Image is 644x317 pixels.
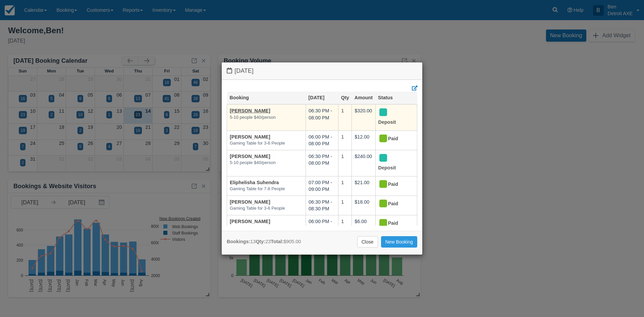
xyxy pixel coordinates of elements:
[338,215,352,234] td: 1
[306,196,338,215] td: 06:30 PM - 08:30 PM
[230,186,303,192] em: Gaming Table for 7-8 People
[338,130,352,150] td: 1
[357,236,378,248] a: Close
[230,140,303,147] em: Gaming Table for 3-6 People
[230,205,303,212] em: Gaming Table for 3-6 People
[306,150,338,176] td: 06:30 PM - 08:00 PM
[378,153,409,173] div: Deposit
[352,130,375,150] td: $12.00
[338,104,352,130] td: 1
[378,107,409,128] div: Deposit
[338,150,352,176] td: 1
[227,67,417,74] h4: [DATE]
[256,239,265,244] strong: Qty:
[230,114,303,121] em: 5-10 people $40/person
[378,179,409,190] div: Paid
[338,176,352,196] td: 1
[230,219,270,224] a: [PERSON_NAME]
[352,150,375,176] td: $240.00
[230,199,270,205] a: [PERSON_NAME]
[306,215,338,234] td: 06:00 PM - 08:00 PM
[355,95,373,100] a: Amount
[306,104,338,130] td: 06:30 PM - 08:00 PM
[271,239,283,244] strong: Total:
[338,196,352,215] td: 1
[230,134,270,140] a: [PERSON_NAME]
[230,160,303,166] em: 5-10 people $40/person
[309,95,325,100] a: [DATE]
[352,176,375,196] td: $21.00
[306,130,338,150] td: 06:00 PM - 08:00 PM
[378,199,409,209] div: Paid
[306,176,338,196] td: 07:00 PM - 09:00 PM
[381,236,418,248] a: New Booking
[341,95,349,100] a: Qty
[227,238,301,245] div: 13 23 $905.00
[230,180,279,185] a: Eliphelisha Suhendra
[352,196,375,215] td: $18.00
[230,95,249,100] a: Booking
[378,134,409,144] div: Paid
[352,215,375,234] td: $6.00
[378,218,409,229] div: Paid
[352,104,375,130] td: $320.00
[378,95,393,100] a: Status
[227,239,250,244] strong: Bookings:
[230,225,303,231] em: Gaming Table for 1-2 People
[230,108,270,113] a: [PERSON_NAME]
[230,154,270,159] a: [PERSON_NAME]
